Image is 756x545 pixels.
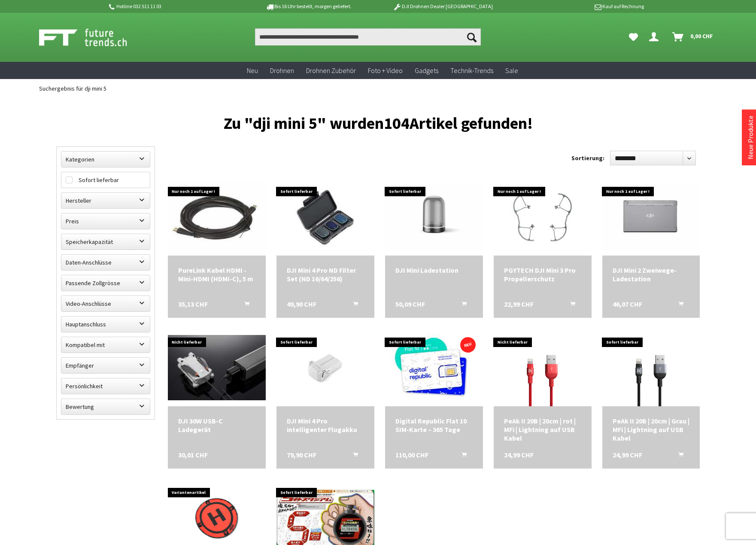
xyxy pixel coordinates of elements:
button: In den Warenkorb [451,300,472,311]
div: PGYTECH DJI Mini 3 Pro Propellerschutz [504,266,581,283]
span: 35,13 CHF [178,300,208,308]
label: Persönlichkeit [61,378,150,394]
p: Bis 16 Uhr bestellt, morgen geliefert. [242,1,376,12]
img: Digital Republic Flat 10 SIM-Karte – 365 Tage [385,333,483,402]
a: PeAk II 20B | 20cm | rot | MFi | Lightning auf USB Kabel 24,99 CHF [504,417,581,442]
label: Empfänger [61,358,150,373]
span: Drohnen Zubehör [306,66,356,75]
a: PureLink Kabel HDMI - Mini-HDMI (HDMI-C), 5 m 35,13 CHF In den Warenkorb [178,266,255,283]
div: DJI Mini Ladestation [395,266,473,274]
label: Speicherkapazität [61,234,150,250]
label: Bewertung [61,399,150,414]
p: Hotline 032 511 11 03 [108,1,242,12]
label: Hersteller [61,193,150,208]
input: Produkt, Marke, Kategorie, EAN, Artikelnummer… [255,28,481,46]
button: In den Warenkorb [560,300,580,311]
span: 24,99 CHF [613,451,642,459]
label: Video-Anschlüsse [61,296,150,311]
span: Suchergebnis für dji mini 5 [39,85,106,92]
span: 110,00 CHF [395,451,428,459]
img: DJI Mini 4 Pro intelligenter Flugakku [277,329,373,406]
a: Gadgets [409,62,444,79]
a: PGYTECH DJI Mini 3 Pro Propellerschutz 22,99 CHF In den Warenkorb [504,266,581,283]
label: Sofort lieferbar [61,172,150,188]
a: Hi, Günter - Dein Konto [646,28,665,46]
span: 104 [384,113,410,133]
div: PeAk II 20B | 20cm | rot | MFi | Lightning auf USB Kabel [504,417,581,442]
img: DJI Mini 2 Zweiwege-Ladestation [602,185,700,250]
a: Neu [241,62,264,79]
h1: Zu "dji mini 5" wurden Artikel gefunden! [56,117,700,129]
div: DJI 30W USB-C Ladegerät [178,417,255,434]
a: PeAk II 20B | 20cm | Grau | MFi | Lightning auf USB Kabel 24,99 CHF In den Warenkorb [613,417,690,442]
div: DJI Mini 2 Zweiwege-Ladestation [613,266,690,283]
a: Technik-Trends [444,62,499,79]
p: Kauf auf Rechnung [510,1,644,12]
label: Preis [61,213,150,229]
label: Hauptanschluss [61,317,150,332]
img: DJI Mini 4 Pro ND Filter Set (ND 16/64/256) [277,178,373,256]
a: Digital Republic Flat 10 SIM-Karte – 365 Tage 110,00 CHF In den Warenkorb [395,417,473,434]
label: Sortierung: [571,151,604,165]
button: In den Warenkorb [668,300,689,311]
button: In den Warenkorb [343,300,363,311]
a: Drohnen Zubehör [300,62,362,79]
a: DJI Mini 2 Zweiwege-Ladestation 46,07 CHF In den Warenkorb [613,266,690,283]
div: DJI Mini 4 Pro intelligenter Flugakku [287,417,364,434]
button: Suchen [463,28,481,46]
div: DJI Mini 4 Pro ND Filter Set (ND 16/64/256) [287,266,364,283]
span: Foto + Video [368,66,403,75]
a: DJI Mini 4 Pro intelligenter Flugakku 79,90 CHF In den Warenkorb [287,417,364,434]
span: 0,00 CHF [690,29,713,43]
img: PeAk II 20B | 20cm | Grau | MFi | Lightning auf USB Kabel [613,329,690,406]
button: In den Warenkorb [234,300,255,311]
img: PureLink Kabel HDMI - Mini-HDMI (HDMI-C), 5 m [168,180,266,254]
img: DJI 30W USB-C Ladegerät [168,335,266,400]
span: Neu [247,66,258,75]
div: PureLink Kabel HDMI - Mini-HDMI (HDMI-C), 5 m [178,266,255,283]
span: Gadgets [415,66,438,75]
span: 50,09 CHF [395,300,425,308]
a: Meine Favoriten [625,28,642,46]
button: In den Warenkorb [451,451,472,462]
img: DJI Mini Ladestation [385,185,483,250]
span: 22,99 CHF [504,300,534,308]
button: In den Warenkorb [668,451,689,462]
p: DJI Drohnen Dealer [GEOGRAPHIC_DATA] [376,1,510,12]
a: DJI 30W USB-C Ladegerät 30,01 CHF [178,417,255,434]
a: Sale [499,62,524,79]
label: Passende Zollgrösse [61,275,150,291]
span: 46,07 CHF [613,300,642,308]
a: Warenkorb [669,28,717,46]
span: 49,90 CHF [287,300,316,308]
img: Shop Futuretrends - zur Startseite wechseln [39,27,146,48]
span: Technik-Trends [450,66,493,75]
span: 30,01 CHF [178,451,208,459]
a: Neue Produkte [746,116,755,159]
label: Kompatibel mit [61,337,150,353]
label: Kategorien [61,152,150,167]
a: DJI Mini Ladestation 50,09 CHF In den Warenkorb [395,266,473,274]
a: Drohnen [264,62,300,79]
span: 79,90 CHF [287,451,316,459]
span: Drohnen [270,66,294,75]
a: DJI Mini 4 Pro ND Filter Set (ND 16/64/256) 49,90 CHF In den Warenkorb [287,266,364,283]
a: Foto + Video [362,62,409,79]
div: Digital Republic Flat 10 SIM-Karte – 365 Tage [395,417,473,434]
div: PeAk II 20B | 20cm | Grau | MFi | Lightning auf USB Kabel [613,417,690,442]
img: PeAk II 20B | 20cm | rot | MFi | Lightning auf USB Kabel [504,329,581,406]
button: In den Warenkorb [343,451,363,462]
img: PGYTECH DJI Mini 3 Pro Propellerschutz [504,178,581,256]
span: Sale [505,66,518,75]
span: 24,99 CHF [504,451,534,459]
label: Daten-Anschlüsse [61,255,150,270]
